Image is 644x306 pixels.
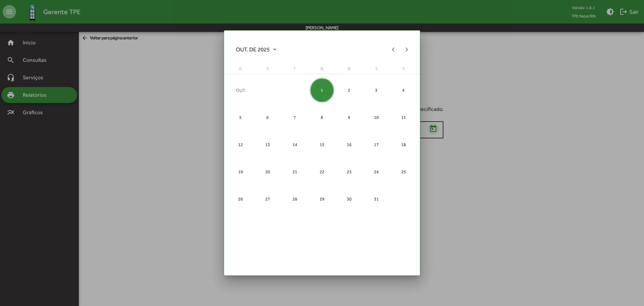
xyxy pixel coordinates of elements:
td: 23 de outubro de 2025 [335,158,363,185]
div: 26 [228,187,253,211]
div: 12 [228,132,253,157]
div: 8 [310,105,334,130]
div: 2 [337,78,362,102]
td: 6 de outubro de 2025 [254,104,281,131]
span: OUT. DE 2025 [236,43,276,55]
td: 3 de outubro de 2025 [363,77,390,104]
th: sábado [390,66,417,74]
div: 28 [283,187,307,211]
td: 25 de outubro de 2025 [390,158,417,185]
td: 17 de outubro de 2025 [363,131,390,158]
div: 11 [391,105,416,130]
th: domingo [227,66,254,74]
div: 22 [310,160,334,184]
div: 15 [310,132,334,157]
td: 2 de outubro de 2025 [335,77,363,104]
td: 26 de outubro de 2025 [227,185,254,213]
th: quinta-feira [335,66,363,74]
td: 12 de outubro de 2025 [227,131,254,158]
td: 9 de outubro de 2025 [335,104,363,131]
th: sexta-feira [363,66,390,74]
div: 30 [337,187,362,211]
td: 27 de outubro de 2025 [254,185,281,213]
div: 25 [391,160,416,184]
button: Choose month and year [230,43,282,56]
td: 13 de outubro de 2025 [254,131,281,158]
div: 23 [337,160,362,184]
td: OUT. [227,77,308,104]
th: terça-feira [281,66,308,74]
div: 14 [283,132,307,157]
button: Next month [400,43,414,56]
td: 1 de outubro de 2025 [308,77,335,104]
td: 19 de outubro de 2025 [227,158,254,185]
div: 21 [283,160,307,184]
td: 8 de outubro de 2025 [308,104,335,131]
td: 29 de outubro de 2025 [308,185,335,213]
td: 15 de outubro de 2025 [308,131,335,158]
td: 16 de outubro de 2025 [335,131,363,158]
td: 18 de outubro de 2025 [390,131,417,158]
td: 28 de outubro de 2025 [281,185,308,213]
div: 19 [228,160,253,184]
div: 10 [364,105,389,130]
div: 18 [391,132,416,157]
td: 22 de outubro de 2025 [308,158,335,185]
div: 4 [391,78,416,102]
td: 11 de outubro de 2025 [390,104,417,131]
div: 29 [310,187,334,211]
div: 17 [364,132,389,157]
td: 4 de outubro de 2025 [390,77,417,104]
div: 1 [310,78,334,102]
button: Previous month [387,43,400,56]
div: 24 [364,160,389,184]
td: 31 de outubro de 2025 [363,185,390,213]
div: 3 [364,78,389,102]
td: 10 de outubro de 2025 [363,104,390,131]
div: 31 [364,187,389,211]
td: 21 de outubro de 2025 [281,158,308,185]
td: 20 de outubro de 2025 [254,158,281,185]
th: quarta-feira [308,66,335,74]
div: 13 [256,132,280,157]
td: 7 de outubro de 2025 [281,104,308,131]
div: 5 [228,105,253,130]
div: 27 [256,187,280,211]
td: 24 de outubro de 2025 [363,158,390,185]
div: 16 [337,132,362,157]
div: 6 [256,105,280,130]
td: 14 de outubro de 2025 [281,131,308,158]
div: 7 [283,105,307,130]
td: 30 de outubro de 2025 [335,185,363,213]
td: 5 de outubro de 2025 [227,104,254,131]
div: 20 [256,160,280,184]
th: segunda-feira [254,66,281,74]
div: 9 [337,105,362,130]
